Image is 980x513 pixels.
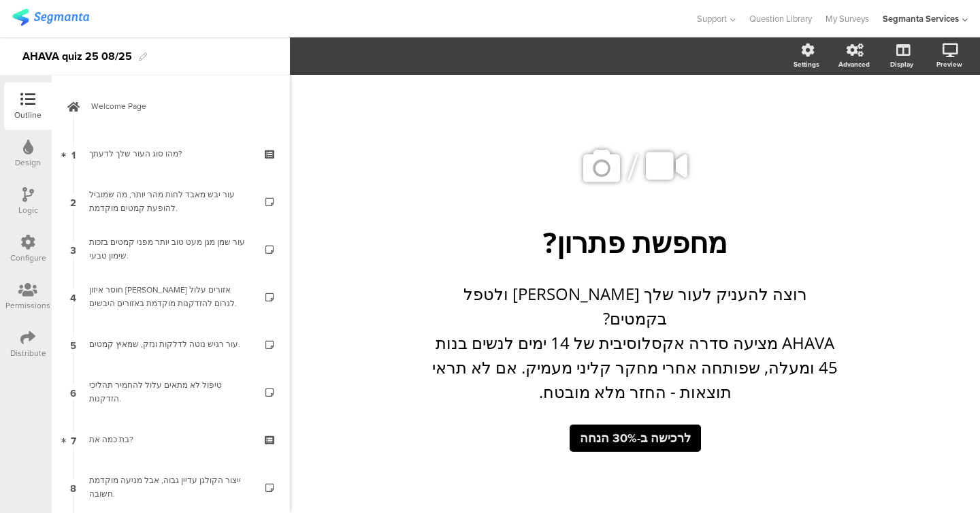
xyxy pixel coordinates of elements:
a: 2 עור יבש מאבד לחות מהר יותר, מה שמוביל להופעת קמטים מוקדמת. [55,178,287,225]
span: 6 [70,384,76,399]
a: 7 בת כמה את? [55,416,287,463]
div: Outline [14,109,42,121]
span: לרכישה ב-30% הנחה [580,429,691,447]
div: טיפול לא מתאים עלול להחמיר תהליכי הזדקנות. [89,378,252,406]
div: Display [890,59,913,69]
div: AHAVA quiz 25 08/25 [22,46,132,67]
button: לרכישה ב-30% הנחה [570,425,701,452]
span: 7 [71,432,76,447]
span: 5 [70,337,76,352]
span: Welcome Page [91,99,265,113]
span: 3 [70,242,76,256]
a: 4 חוסר איזון [PERSON_NAME] אזורים עלול לגרום להזדקנות מוקדמת באזורים היבשים. [55,273,287,320]
p: מחפשת פתרון? [383,222,887,261]
span: 4 [70,289,76,304]
a: 3 עור שמן מגן מעט טוב יותר מפני קמטים בזכות שימון טבעי. [55,225,287,273]
div: עור יבש מאבד לחות מהר יותר, מה שמוביל להופעת קמטים מוקדמת. [89,188,252,215]
div: בת כמה את? [89,433,252,446]
div: Design [15,156,41,169]
div: חוסר איזון בין אזורים עלול לגרום להזדקנות מוקדמת באזורים היבשים. [89,283,252,310]
div: עור שמן מגן מעט טוב יותר מפני קמטים בזכות שימון טבעי. [89,235,252,263]
a: 1 מהו סוג העור שלך לדעתך? [55,130,287,178]
div: Segmanta Services [883,12,959,25]
a: 5 עור רגיש נוטה לדלקות ונזק, שמאיץ קמטים. [55,320,287,368]
div: Distribute [10,347,46,359]
div: עור רגיש נוטה לדלקות ונזק, שמאיץ קמטים. [89,337,252,351]
div: Preview [936,59,962,69]
img: segmanta logo [12,9,89,26]
span: 1 [71,146,76,161]
div: Advanced [838,59,870,69]
div: מהו סוג העור שלך לדעתך? [89,147,252,161]
div: Settings [794,59,819,69]
p: רוצה להעניק לעור שלך [PERSON_NAME] ולטפל בקמטים? [431,282,839,331]
span: 8 [70,480,76,495]
a: Welcome Page [55,82,287,130]
p: AHAVA מציעה סדרה אקסלוסיבית של 14 ימים לנשים בנות 45 ומעלה, שפותחה אחרי מחקר קליני מעמיק. אם לא ת... [431,331,839,404]
div: Permissions [5,299,50,312]
div: ייצור הקולגן עדיין גבוה, אבל מניעה מוקדמת חשובה. [89,474,252,501]
a: 8 ייצור הקולגן עדיין גבוה, אבל מניעה מוקדמת חשובה. [55,463,287,511]
div: Configure [10,252,46,264]
span: Support [697,12,727,25]
a: 6 טיפול לא מתאים עלול להחמיר תהליכי הזדקנות. [55,368,287,416]
span: / [627,140,638,194]
span: 2 [70,194,76,209]
div: Logic [18,204,38,216]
